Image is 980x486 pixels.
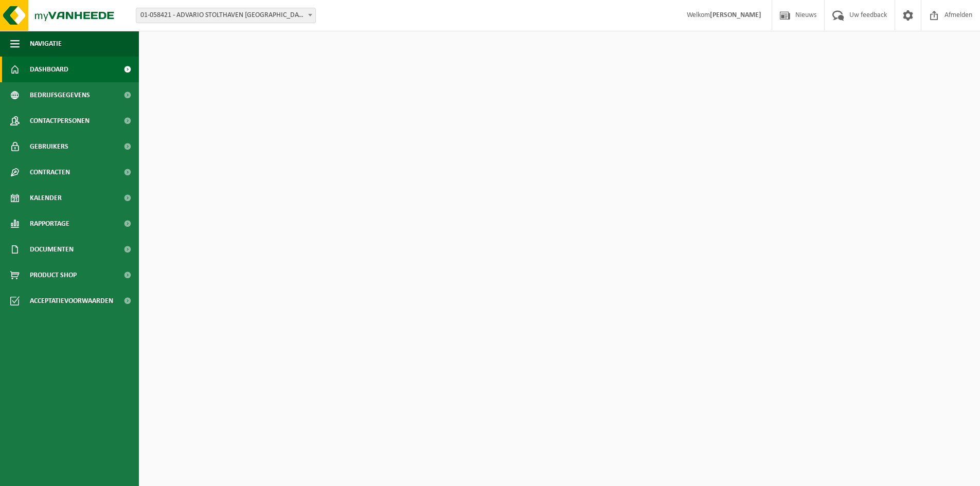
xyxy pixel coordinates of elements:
span: 01-058421 - ADVARIO STOLTHAVEN ANTWERPEN NV - ANTWERPEN [136,8,316,23]
span: Dashboard [30,57,68,82]
span: Documenten [30,237,74,262]
strong: [PERSON_NAME] [710,11,761,19]
span: Kalender [30,185,62,211]
span: Contracten [30,159,70,185]
span: 01-058421 - ADVARIO STOLTHAVEN ANTWERPEN NV - ANTWERPEN [136,8,315,23]
span: Navigatie [30,31,62,57]
span: Contactpersonen [30,108,90,134]
span: Acceptatievoorwaarden [30,288,113,314]
span: Bedrijfsgegevens [30,82,90,108]
span: Product Shop [30,262,77,288]
span: Gebruikers [30,134,68,159]
span: Rapportage [30,211,69,237]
